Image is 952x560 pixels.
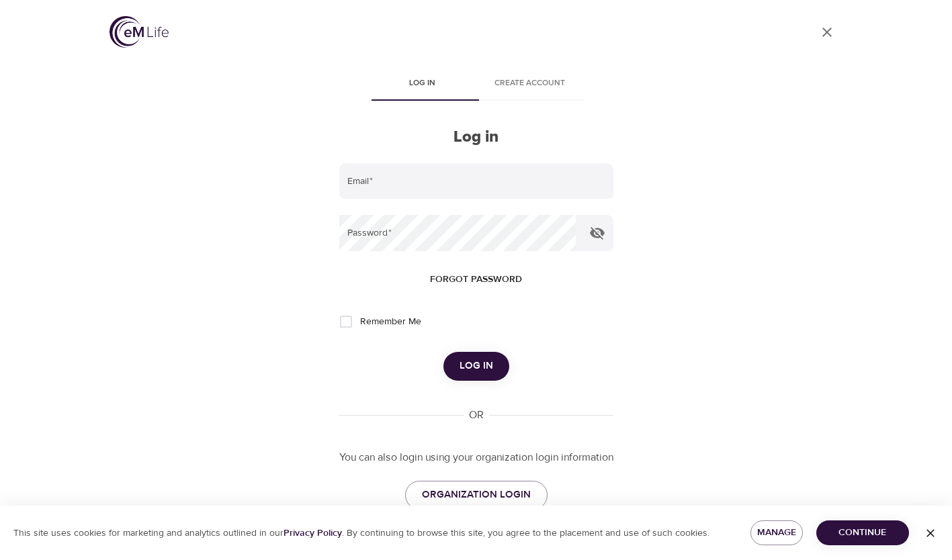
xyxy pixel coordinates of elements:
[464,408,489,423] div: OR
[811,16,843,48] a: close
[430,271,522,288] span: Forgot password
[339,450,613,465] p: You can also login using your organization login information
[827,524,898,541] span: Continue
[425,267,527,292] button: Forgot password
[360,315,421,329] span: Remember Me
[110,16,169,48] img: logo
[377,77,468,91] span: Log in
[339,68,613,101] div: disabled tabs example
[750,520,803,545] button: Manage
[339,128,613,147] h2: Log in
[443,352,509,380] button: Log in
[405,481,548,509] a: ORGANIZATION LOGIN
[484,77,576,91] span: Create account
[816,520,909,545] button: Continue
[460,357,493,375] span: Log in
[761,524,792,541] span: Manage
[284,527,342,539] a: Privacy Policy
[422,486,531,504] span: ORGANIZATION LOGIN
